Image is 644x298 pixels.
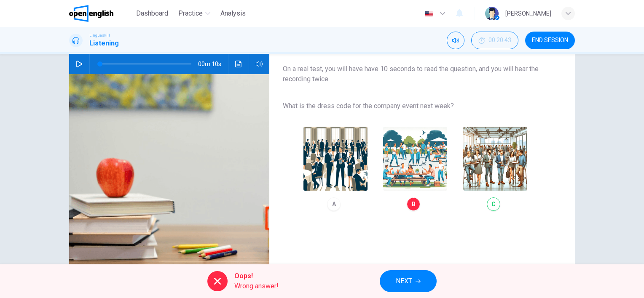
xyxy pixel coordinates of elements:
[220,8,246,19] span: Analysis
[232,54,245,74] button: Click to see the audio transcription
[525,32,575,49] button: END SESSION
[380,270,437,292] button: NEXT
[283,64,548,84] span: On a real test, you will have have 10 seconds to read the question, and you will hear the recordi...
[283,101,548,111] span: What is the dress code for the company event next week?
[396,275,412,287] span: NEXT
[69,5,113,22] img: OpenEnglish logo
[447,32,464,49] div: Mute
[505,8,551,19] div: [PERSON_NAME]
[175,6,214,21] button: Practice
[89,32,110,38] span: Linguaskill
[178,8,203,19] span: Practice
[424,11,434,17] img: en
[69,5,133,22] a: OpenEnglish logo
[69,74,269,279] img: Listen to a clip about the dress code for an event.
[234,271,279,281] span: Oops!
[136,8,168,19] span: Dashboard
[488,37,511,44] span: 00:20:43
[133,6,172,21] button: Dashboard
[471,32,518,49] div: Hide
[234,281,279,291] span: Wrong answer!
[198,54,228,74] span: 00m 10s
[89,38,119,48] h1: Listening
[485,7,499,20] img: Profile picture
[532,37,568,44] span: END SESSION
[471,32,518,49] button: 00:20:43
[217,6,249,21] button: Analysis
